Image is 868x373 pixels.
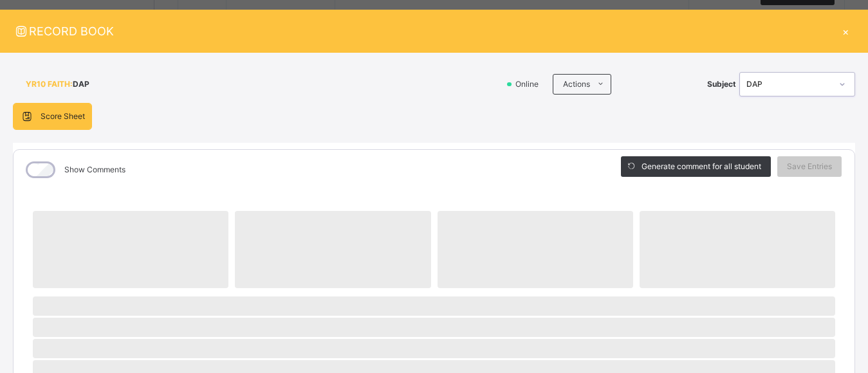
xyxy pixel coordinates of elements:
span: ‌ [33,296,835,316]
div: DAP [746,78,831,90]
span: Save Entries [787,161,832,172]
span: RECORD BOOK [13,23,836,40]
span: ‌ [33,339,835,358]
span: Online [514,78,546,90]
span: ‌ [640,211,835,288]
span: ‌ [33,211,228,288]
span: YR10 FAITH : [26,78,73,90]
span: Subject [707,78,736,90]
span: Score Sheet [41,111,85,122]
span: Actions [563,78,590,90]
span: ‌ [235,211,430,288]
span: ‌ [33,318,835,337]
label: Show Comments [64,164,125,176]
div: × [836,23,855,40]
span: ‌ [438,211,633,288]
span: Generate comment for all student [642,161,761,172]
span: DAP [73,78,89,90]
